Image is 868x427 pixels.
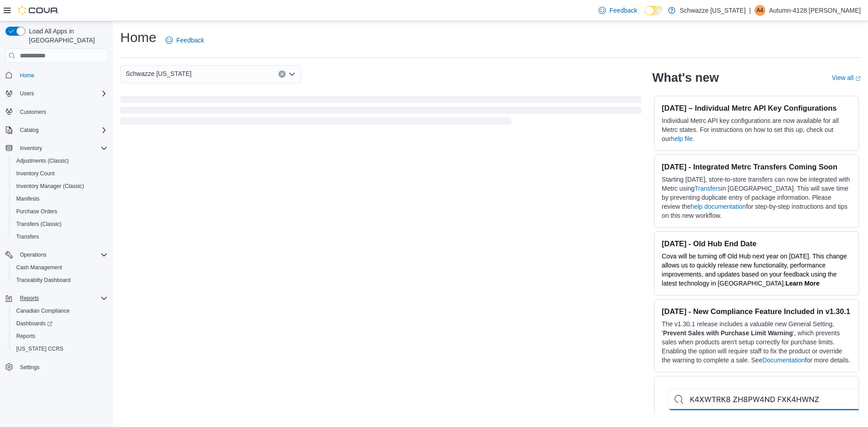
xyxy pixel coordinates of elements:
[13,275,74,286] a: Traceabilty Dashboard
[13,219,65,230] a: Transfers (Classic)
[13,219,108,230] span: Transfers (Classic)
[694,185,721,192] a: Transfers
[2,292,111,305] button: Reports
[16,293,42,304] button: Reports
[13,331,39,342] a: Reports
[16,170,55,177] span: Inventory Count
[18,6,59,15] img: Cova
[13,318,56,329] a: Dashboards
[278,70,286,78] button: Clear input
[13,262,108,273] span: Cash Management
[16,125,42,136] button: Catalog
[9,180,111,192] button: Inventory Manager (Classic)
[2,249,111,261] button: Operations
[126,68,192,79] span: Schwazze [US_STATE]
[16,277,71,284] span: Traceabilty Dashboard
[13,193,108,204] span: Manifests
[645,6,664,15] input: Dark Mode
[16,345,63,352] span: [US_STATE] CCRS
[16,208,57,215] span: Purchase Orders
[16,183,84,190] span: Inventory Manager (Classic)
[16,249,50,260] button: Operations
[16,264,62,271] span: Cash Management
[9,343,111,355] button: [US_STATE] CCRS
[16,195,39,202] span: Manifests
[609,6,637,15] span: Feedback
[16,362,43,373] a: Settings
[13,275,108,286] span: Traceabilty Dashboard
[120,98,642,127] span: Loading
[2,361,111,374] button: Settings
[691,203,746,210] a: help documentation
[9,218,111,230] button: Transfers (Classic)
[16,143,108,154] span: Inventory
[20,295,39,302] span: Reports
[9,192,111,205] button: Manifests
[13,231,42,242] a: Transfers
[16,88,108,99] span: Users
[16,88,38,99] button: Users
[16,333,35,340] span: Reports
[13,231,108,242] span: Transfers
[13,181,108,192] span: Inventory Manager (Classic)
[595,1,641,19] a: Feedback
[762,357,805,364] a: Documentation
[13,206,61,217] a: Purchase Orders
[16,157,69,164] span: Adjustments (Classic)
[755,5,765,16] div: Autumn-4128 Mares
[2,142,111,155] button: Inventory
[662,116,851,143] p: Individual Metrc API key configurations are now available for all Metrc states. For instructions ...
[652,70,719,85] h2: What's new
[662,239,851,248] h3: [DATE] - Old Hub End Date
[13,262,66,273] a: Cash Management
[9,261,111,274] button: Cash Management
[16,107,50,117] a: Customers
[176,36,204,45] span: Feedback
[20,72,34,79] span: Home
[9,317,111,330] a: Dashboards
[16,221,61,228] span: Transfers (Classic)
[16,125,108,136] span: Catalog
[662,307,851,316] h3: [DATE] - New Compliance Feature Included in v1.30.1
[13,343,108,354] span: Washington CCRS
[663,329,793,337] strong: Prevent Sales with Purchase Limit Warning
[5,65,108,397] nav: Complex example
[645,15,645,16] span: Dark Mode
[13,193,43,204] a: Manifests
[16,293,108,304] span: Reports
[749,5,751,16] p: |
[162,31,208,49] a: Feedback
[769,5,861,16] p: Autumn-4128 [PERSON_NAME]
[662,319,851,365] p: The v1.30.1 release includes a valuable new General Setting, ' ', which prevents sales when produ...
[9,330,111,343] button: Reports
[671,135,693,142] a: help file
[662,175,851,220] p: Starting [DATE], store-to-store transfers can now be integrated with Metrc using in [GEOGRAPHIC_D...
[13,206,108,217] span: Purchase Orders
[25,27,108,45] span: Load All Apps in [GEOGRAPHIC_DATA]
[13,305,73,316] a: Canadian Compliance
[9,167,111,180] button: Inventory Count
[16,69,108,80] span: Home
[2,124,111,136] button: Catalog
[16,249,108,260] span: Operations
[13,331,108,342] span: Reports
[9,274,111,286] button: Traceabilty Dashboard
[13,168,108,179] span: Inventory Count
[13,155,108,166] span: Adjustments (Classic)
[9,205,111,218] button: Purchase Orders
[2,105,111,118] button: Customers
[20,108,46,116] span: Customers
[13,343,67,354] a: [US_STATE] CCRS
[13,155,72,166] a: Adjustments (Classic)
[9,305,111,317] button: Canadian Compliance
[680,5,746,16] p: Schwazze [US_STATE]
[832,74,861,81] a: View allExternal link
[13,168,58,179] a: Inventory Count
[16,70,38,81] a: Home
[16,233,39,240] span: Transfers
[20,145,42,152] span: Inventory
[16,307,70,314] span: Canadian Compliance
[13,318,108,329] span: Dashboards
[785,280,819,287] a: Learn More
